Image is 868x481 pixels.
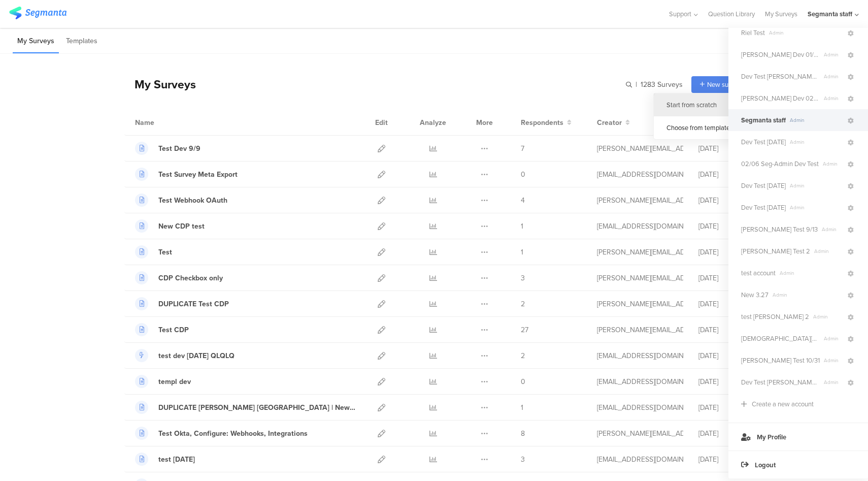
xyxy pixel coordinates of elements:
span: Admin [809,313,846,320]
div: [DATE] [698,325,759,335]
li: Templates [61,29,102,53]
a: templ dev [135,375,191,388]
span: 0 [521,169,525,180]
span: Admin [765,29,846,37]
a: New CDP test [135,219,205,233]
span: New survey [707,80,740,89]
div: [DATE] [698,169,759,180]
span: 27 [521,325,528,335]
a: test [DATE] [135,453,195,466]
span: 7 [521,143,524,154]
div: CDP Checkbox only [158,273,223,283]
div: riel@segmanta.com [597,325,683,335]
span: Admin [820,94,846,102]
div: [DATE] [698,350,759,361]
span: Admin [820,378,846,386]
span: My Profile [757,432,786,442]
div: Analyze [418,110,448,135]
span: Respondents [521,117,563,128]
span: Admin [786,116,846,124]
a: Test CDP [135,323,189,336]
div: Choose from templates [654,116,748,139]
div: [DATE] [698,454,759,465]
span: Dev Test Riel 01.24.25 [741,72,820,81]
span: Dev Test 6.3.24 [741,334,820,343]
div: raymund@segmanta.com [597,247,683,258]
span: 1 [521,402,523,413]
span: Support [669,9,691,19]
div: Test CDP [158,325,189,335]
span: Riel Test 2 [741,246,810,256]
span: 3 [521,273,525,283]
a: CDP Checkbox only [135,271,223,284]
div: raymund@segmanta.com [597,143,683,154]
div: [DATE] [698,221,759,232]
div: Segmanta staff [808,9,852,19]
span: Admin [786,138,846,146]
div: eliran@segmanta.com [597,350,683,361]
span: 0 [521,376,525,387]
span: Dev Test Riel 10.02.24 [741,377,820,387]
span: Admin [820,357,846,364]
span: Creator [597,117,622,128]
span: Riel Test [741,28,765,38]
span: Admin [776,269,846,277]
div: riel@segmanta.com [597,273,683,283]
div: My Surveys [124,76,196,93]
a: DUPLICATE Test CDP [135,297,229,310]
div: Name [135,117,196,128]
li: My Surveys [13,29,59,53]
div: DUPLICATE Nevin NC | New CDP Events [158,402,355,413]
span: test account [741,268,776,278]
div: [DATE] [698,428,759,439]
a: Test [135,245,172,259]
span: Dev Test 7.4.24 [741,137,786,147]
div: [DATE] [698,299,759,309]
div: svyatoslav@segmanta.com [597,169,683,180]
span: 1283 Surveys [641,79,683,90]
div: Create a new account [752,399,814,409]
span: test riel 2 [741,312,809,322]
span: Riel Test 10/31 [741,356,820,365]
div: [DATE] [698,273,759,283]
a: Test Okta, Configure: Webhooks, Integrations [135,427,308,440]
div: [DATE] [698,247,759,258]
span: 1 [521,247,523,258]
a: Test Webhook OAuth [135,194,227,207]
div: riel@segmanta.com [597,299,683,309]
div: Test Survey Meta Export [158,169,238,180]
button: Respondents [521,117,572,128]
div: test dev aug 11 QLQLQ [158,350,235,361]
a: My Profile [728,423,868,451]
div: eliran@segmanta.com [597,376,683,387]
div: Start from scratch [654,93,748,116]
span: Riel Test 9/13 [741,225,818,234]
div: [DATE] [698,195,759,206]
span: Admin [820,51,846,58]
span: 1 [521,221,523,232]
img: segmanta logo [9,7,66,19]
div: Test Okta, Configure: Webhooks, Integrations [158,428,308,439]
button: Creator [597,117,630,128]
span: Admin [769,291,846,299]
span: Admin [819,160,846,168]
span: Admin [810,247,846,255]
span: Segmanta staff [741,115,786,125]
span: 2 [521,350,525,361]
div: Edit [371,110,392,135]
span: New 3.27 [741,290,769,300]
a: Test Dev 9/9 [135,142,201,155]
span: Dev Test 7.18.24 [741,181,786,190]
span: 3 [521,454,525,465]
a: Test Survey Meta Export [135,168,238,181]
div: raymund@segmanta.com [597,428,683,439]
span: 4 [521,195,525,206]
div: Test Dev 9/9 [158,143,201,154]
span: Admin [818,226,846,233]
span: 2 [521,299,525,309]
div: DUPLICATE Test CDP [158,299,229,309]
a: test dev [DATE] QLQLQ [135,349,235,362]
span: Dev Test 2.23.24 [741,203,786,212]
span: Admin [786,204,846,211]
a: DUPLICATE [PERSON_NAME] [GEOGRAPHIC_DATA] | New CDP Events [135,401,355,414]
